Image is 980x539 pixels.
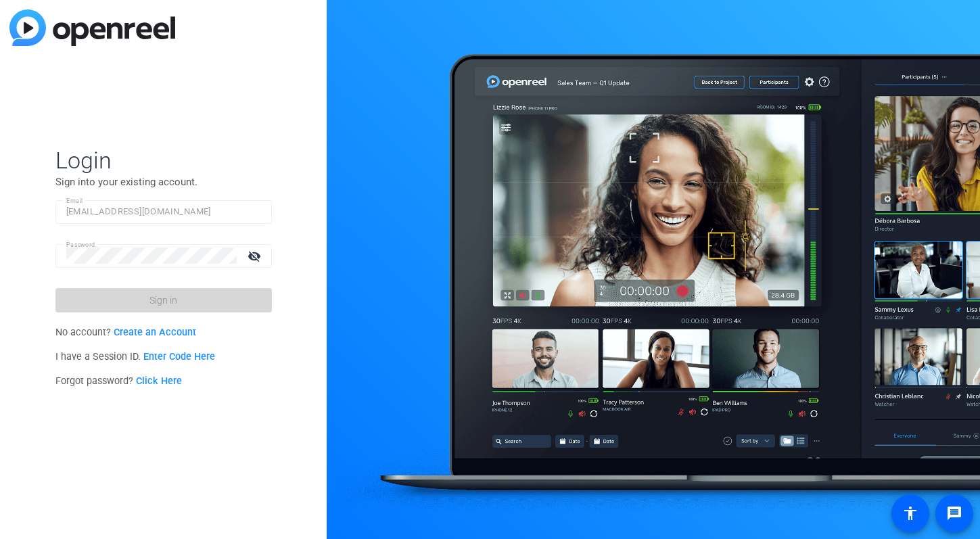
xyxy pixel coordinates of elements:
[55,375,183,387] span: Forgot password?
[55,351,216,362] span: I have a Session ID.
[9,9,175,46] img: blue-gradient.svg
[902,505,918,521] mat-icon: accessibility
[143,351,215,362] a: Enter Code Here
[66,204,261,220] input: Enter Email Address
[239,246,272,266] mat-icon: visibility_off
[136,375,182,387] a: Click Here
[55,146,272,174] span: Login
[114,327,196,338] a: Create an Account
[946,505,962,521] mat-icon: message
[66,241,95,248] mat-label: Password
[66,197,83,204] mat-label: Email
[55,327,197,338] span: No account?
[55,174,272,189] p: Sign into your existing account.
